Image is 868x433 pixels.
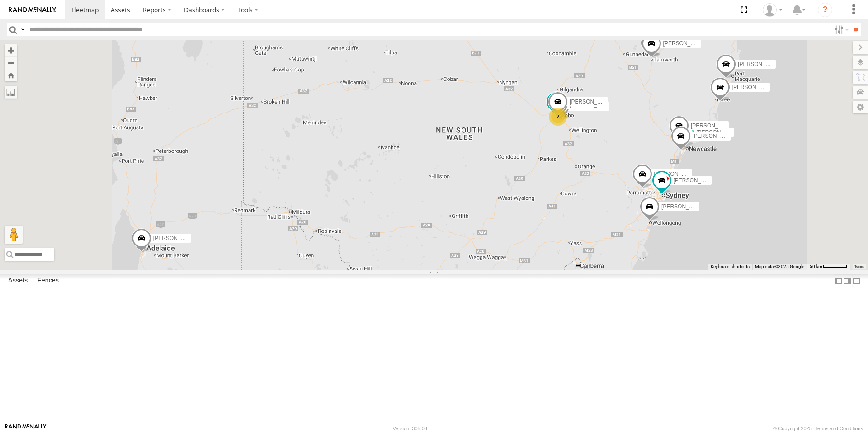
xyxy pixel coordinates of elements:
[807,264,850,270] button: Map scale: 50 km per 51 pixels
[5,424,47,433] a: Visit our Website
[834,274,843,287] label: Dock Summary Table to the Left
[5,226,23,244] button: Drag Pegman onto the map to open Street View
[549,108,567,126] div: 2
[732,84,777,90] span: [PERSON_NAME]
[693,133,737,139] span: [PERSON_NAME]
[5,86,17,99] label: Measure
[393,426,427,431] div: Version: 305.03
[571,103,616,109] span: [PERSON_NAME]
[818,3,832,17] i: ?
[773,426,863,431] div: © Copyright 2025 -
[831,23,850,36] label: Search Filter Options
[570,99,614,105] span: [PERSON_NAME]
[663,40,708,47] span: [PERSON_NAME]
[854,264,864,268] a: Terms
[852,274,861,287] label: Hide Summary Table
[33,275,63,287] label: Fences
[759,3,786,17] div: Beth Porter
[755,264,804,269] span: Map data ©2025 Google
[4,275,32,287] label: Assets
[19,23,26,36] label: Search Query
[9,7,56,13] img: rand-logo.svg
[711,264,750,270] button: Keyboard shortcuts
[661,203,706,209] span: [PERSON_NAME]
[153,235,224,241] span: [PERSON_NAME] - NEW ute
[815,426,863,431] a: Terms and Conditions
[691,122,736,129] span: [PERSON_NAME]
[570,101,614,107] span: [PERSON_NAME]
[843,274,852,287] label: Dock Summary Table to the Right
[674,177,718,184] span: [PERSON_NAME]
[5,56,17,69] button: Zoom out
[810,264,822,269] span: 50 km
[5,44,17,56] button: Zoom in
[654,170,699,177] span: [PERSON_NAME]
[853,101,868,113] label: Map Settings
[738,61,783,67] span: [PERSON_NAME]
[5,69,17,81] button: Zoom Home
